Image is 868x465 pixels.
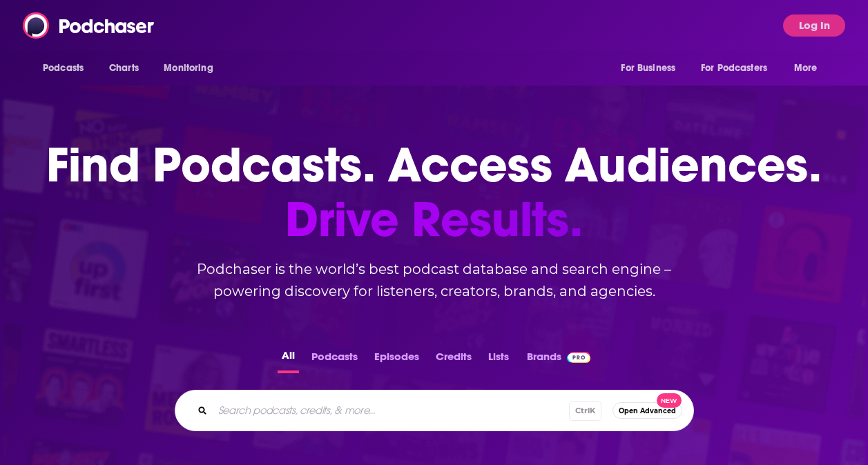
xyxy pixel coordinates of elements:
[43,59,84,78] span: Podcasts
[23,12,155,39] img: Podchaser - Follow, Share and Rate Podcasts
[432,346,476,373] button: Credits
[154,55,231,81] button: open menu
[484,346,513,373] button: Lists
[794,59,818,78] span: More
[613,402,682,419] button: Open AdvancedNew
[46,192,822,247] span: Drive Results.
[567,352,591,363] img: Podchaser Pro
[109,59,139,78] span: Charts
[621,59,675,78] span: For Business
[527,346,591,373] a: BrandsPodchaser Pro
[164,59,213,78] span: Monitoring
[46,138,822,247] h1: Find Podcasts. Access Audiences.
[33,55,102,81] button: open menu
[158,258,711,302] h2: Podchaser is the world’s best podcast database and search engine – powering discovery for listene...
[278,346,299,373] button: All
[100,55,147,81] a: Charts
[175,390,694,431] div: Search podcasts, credits, & more...
[307,346,362,373] button: Podcasts
[611,55,693,81] button: open menu
[784,55,835,81] button: open menu
[619,407,676,415] span: Open Advanced
[783,14,845,37] button: Log In
[692,55,787,81] button: open menu
[213,399,569,422] input: Search podcasts, credits, & more...
[657,393,682,408] span: New
[370,346,423,373] button: Episodes
[701,59,767,78] span: For Podcasters
[569,401,601,421] span: Ctrl K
